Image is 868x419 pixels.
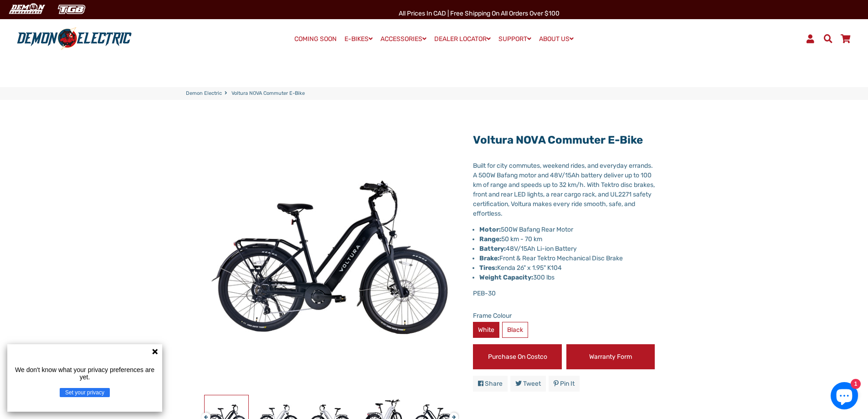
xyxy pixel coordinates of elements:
inbox-online-store-chat: Shopify online store chat [828,382,861,412]
span: 300 lbs [479,274,555,281]
strong: Brake: [479,254,499,262]
img: Demon Electric [5,2,48,17]
span: 50 km - 70 km [479,235,542,243]
span: 500W Bafang Rear Motor [501,226,573,233]
a: Warranty Form [566,344,655,369]
span: 48V/15Ah Li-ion Battery [479,245,577,253]
a: SUPPORT [495,32,534,46]
strong: Weight Capacity: [479,274,533,281]
a: Purchase on Costco [473,344,562,369]
label: Black [502,322,528,338]
a: E-BIKES [341,32,376,46]
p: Built for city commutes, weekend rides, and everyday errands. A 500W Bafang motor and 48V/15Ah ba... [473,161,655,218]
strong: Tires: [479,264,497,272]
label: Frame Colour [473,311,655,321]
span: Pin it [560,380,575,388]
button: Previous [201,408,207,419]
button: Set your privacy [60,388,110,397]
a: Voltura NOVA Commuter e-Bike [473,134,643,146]
span: Front & Rear Tektro Mechanical Disc Brake [479,254,623,262]
a: Demon Electric [186,90,222,98]
span: Share [485,380,503,388]
a: ABOUT US [536,32,577,46]
p: We don't know what your privacy preferences are yet. [11,366,159,381]
a: ACCESSORIES [377,32,430,46]
a: DEALER LOCATOR [431,32,494,46]
button: Next [449,408,455,419]
label: White [473,322,499,338]
span: Kenda 26" x 1.95" K104 [479,264,562,272]
img: TGB Canada [53,2,90,17]
strong: Motor: [479,226,501,233]
span: All Prices in CAD | Free shipping on all orders over $100 [399,10,560,17]
span: PEB-30 [473,290,496,297]
span: Voltura NOVA Commuter e-Bike [231,90,305,98]
span: Tweet [523,380,541,388]
a: COMING SOON [291,33,340,46]
strong: Range: [479,235,501,243]
strong: Battery: [479,245,506,253]
img: Demon Electric logo [14,27,135,51]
